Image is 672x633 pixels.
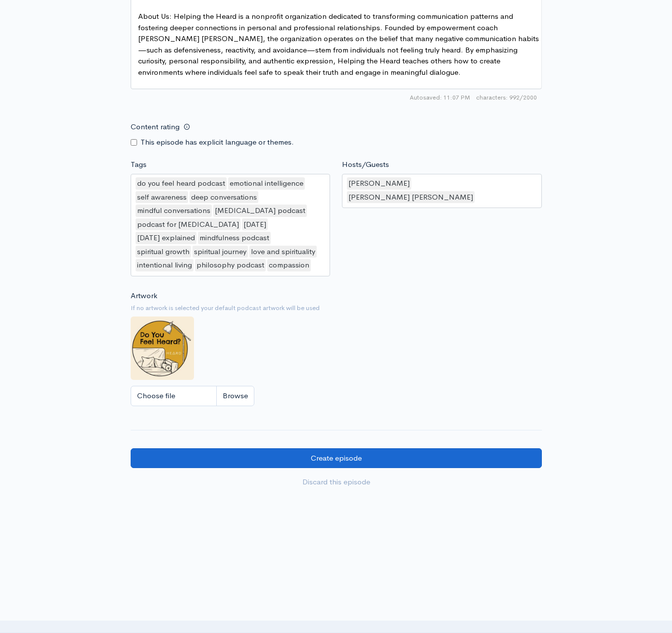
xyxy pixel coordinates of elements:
div: podcast for [MEDICAL_DATA] [136,218,240,231]
a: Discard this episode [131,472,542,492]
div: spiritual journey [192,246,248,258]
label: Hosts/Guests [342,159,389,170]
div: emotional intelligence [228,177,305,190]
div: mindful conversations [136,205,212,217]
div: compassion [267,259,311,271]
div: [PERSON_NAME] [PERSON_NAME] [347,191,475,204]
div: do you feel heard podcast [136,177,227,190]
small: If no artwork is selected your default podcast artwork will be used [131,303,542,313]
div: spiritual growth [136,246,191,258]
div: love and spirituality [249,246,317,258]
label: Content rating [131,117,180,137]
div: philosophy podcast [195,259,266,271]
div: intentional living [136,259,193,271]
div: [PERSON_NAME] [347,177,411,190]
label: This episode has explicit language or themes. [141,137,294,148]
label: Artwork [131,290,157,302]
div: self awareness [136,191,188,204]
span: 992/2000 [476,93,537,102]
span: About Us: Helping the Heard is a nonprofit organization dedicated to transforming communication p... [138,11,539,77]
div: [DATE] [242,218,268,231]
div: [DATE] explained [136,232,196,244]
div: deep conversations [190,191,258,204]
div: mindfulness podcast [198,232,271,244]
span: Autosaved: 11:07 PM [410,93,470,102]
div: [MEDICAL_DATA] podcast [213,205,307,217]
input: Create episode [131,448,542,469]
label: Tags [131,159,146,170]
